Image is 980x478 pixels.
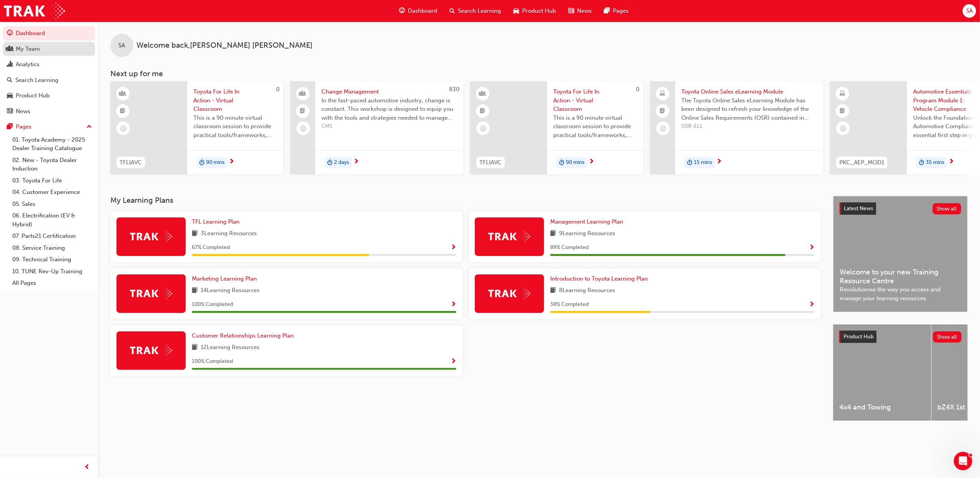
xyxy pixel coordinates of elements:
div: Product Hub [16,91,50,100]
span: booktick-icon [480,106,486,116]
span: learningResourceType_INSTRUCTOR_LED-icon [120,89,126,99]
a: 05. Sales [9,198,95,210]
span: news-icon [7,108,13,115]
span: prev-icon [85,463,90,472]
span: Revolutionise the way you access and manage your learning resources. [840,285,961,303]
span: Pages [613,7,629,15]
span: 35 mins [926,158,944,167]
a: All Pages [9,277,95,289]
span: 3 Learning Resources [201,229,257,239]
img: Trak [4,2,65,20]
span: Show Progress [809,244,815,251]
span: pages-icon [7,124,13,130]
a: Product HubShow all [839,331,962,343]
button: Show Progress [451,300,456,309]
span: duration-icon [327,158,333,168]
span: 100 % Completed [192,357,233,366]
span: people-icon [300,89,306,99]
a: Latest NewsShow all [840,202,961,215]
button: Show Progress [809,300,815,309]
a: Marketing Learning Plan [192,274,260,283]
span: News [577,7,592,15]
a: My Team [3,42,95,56]
span: 15 mins [694,158,712,167]
span: book-icon [192,229,198,239]
a: 03. Toyota For Life [9,175,95,187]
span: 67 % Completed [192,243,230,252]
a: Management Learning Plan [550,217,626,226]
span: car-icon [7,92,13,99]
span: book-icon [192,286,198,296]
span: 4x4 and Towing [839,403,925,412]
a: 06. Electrification (EV & Hybrid) [9,210,95,230]
a: 08. Service Training [9,242,95,254]
span: pages-icon [604,6,610,16]
span: Customer Relationships Learning Plan [192,332,294,339]
img: Trak [130,344,172,356]
span: CM1 [321,122,457,131]
span: SA [966,7,973,15]
span: Change Management [321,87,457,96]
a: Dashboard [3,26,95,40]
button: Show Progress [809,243,815,252]
div: Analytics [16,60,40,69]
span: next-icon [948,159,954,165]
span: duration-icon [199,158,205,168]
span: Latest News [844,205,873,212]
a: search-iconSearch Learning [443,3,507,19]
button: Pages [3,120,95,134]
span: Product Hub [522,7,556,15]
span: learningResourceType_ELEARNING-icon [840,89,845,99]
span: Welcome back , [PERSON_NAME] [PERSON_NAME] [136,41,313,50]
span: duration-icon [559,158,564,168]
span: Management Learning Plan [550,218,623,225]
a: 07. Parts21 Certification [9,230,95,242]
span: book-icon [550,229,556,239]
a: 10. TUNE Rev-Up Training [9,266,95,277]
span: 830 [449,86,459,93]
span: news-icon [568,6,574,16]
a: Toyota Online Sales eLearning ModuleThe Toyota Online Sales eLearning Module has been designed to... [650,81,823,174]
span: OSR-EL1 [681,122,817,131]
span: learningRecordVerb_NONE-icon [660,125,667,132]
a: 09. Technical Training [9,254,95,266]
button: Show Progress [451,357,456,366]
span: Dashboard [408,7,437,15]
span: Toyota For Life In Action - Virtual Classroom [553,87,637,114]
span: 8 Learning Resources [559,286,615,296]
span: 14 Learning Resources [201,286,260,296]
span: booktick-icon [300,106,306,116]
button: Show Progress [451,243,456,252]
a: Analytics [3,57,95,72]
span: 9 Learning Resources [559,229,615,239]
span: guage-icon [399,6,405,16]
div: My Team [16,45,40,53]
span: next-icon [716,159,722,165]
img: Trak [130,231,172,242]
img: Trak [130,287,172,299]
a: Customer Relationships Learning Plan [192,331,297,340]
h3: My Learning Plans [110,196,821,205]
span: learningRecordVerb_NONE-icon [840,125,847,132]
a: Introduction to Toyota Learning Plan [550,274,651,283]
img: Trak [488,231,531,242]
span: 90 mins [206,158,225,167]
span: booktick-icon [840,106,845,116]
img: Trak [488,287,531,299]
span: Show Progress [451,358,456,365]
h3: Next up for me [98,69,980,78]
button: SA [963,4,976,18]
span: learningRecordVerb_NONE-icon [120,125,127,132]
span: Toyota Online Sales eLearning Module [681,87,817,96]
span: guage-icon [7,30,13,37]
span: laptop-icon [660,89,666,99]
span: booktick-icon [660,106,666,116]
span: TFLIAVC [120,158,142,167]
span: next-icon [353,159,359,165]
span: 0 [276,86,280,93]
span: booktick-icon [120,106,126,116]
a: 0TFLIAVCToyota For Life In Action - Virtual ClassroomThis is a 90 minute virtual classroom sessio... [110,81,283,174]
span: 100 % Completed [192,300,233,309]
span: duration-icon [687,158,692,168]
